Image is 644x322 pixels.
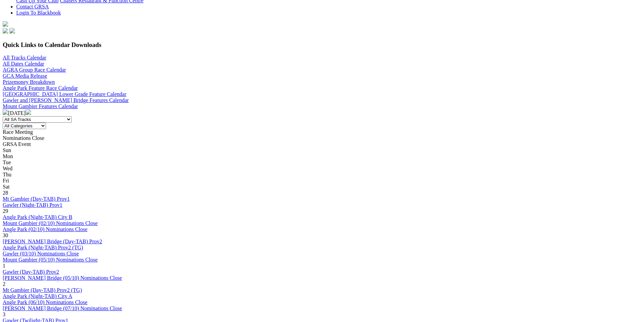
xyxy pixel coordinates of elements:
a: Mt Gambier (Day-TAB) Prov1 [3,196,70,202]
div: Nominations Close [3,135,641,141]
a: AGRA Group Race Calendar [3,67,66,73]
a: Mount Gambier (05/10) Nominations Close [3,257,98,263]
img: logo-grsa-white.png [3,21,8,27]
span: 1 [3,263,5,269]
img: twitter.svg [9,28,15,33]
span: 30 [3,232,8,238]
img: chevron-right-pager-white.svg [26,109,31,115]
a: Angle Park (02/10) Nominations Close [3,226,88,232]
a: All Dates Calendar [3,61,44,67]
div: GRSA Event [3,141,641,147]
span: 28 [3,190,8,196]
h3: Quick Links to Calendar Downloads [3,41,641,49]
div: Mon [3,153,641,159]
span: 3 [3,312,5,317]
a: [PERSON_NAME] Bridge (07/10) Nominations Close [3,305,122,311]
a: Login To Blackbook [16,10,61,16]
div: Tue [3,159,641,166]
a: Gawler and [PERSON_NAME] Bridge Features Calendar [3,97,129,103]
a: Gawler (Night-TAB) Prov1 [3,202,62,208]
a: Angle Park (Night-TAB) Prov2 (TG) [3,245,83,250]
a: Angle Park (06/10) Nominations Close [3,299,88,305]
div: Thu [3,172,641,178]
span: 2 [3,281,5,287]
a: [PERSON_NAME] Bridge (05/10) Nominations Close [3,275,122,281]
a: Prizemoney Breakdown [3,79,55,85]
a: Gawler (03/10) Nominations Close [3,251,79,256]
span: 29 [3,208,8,214]
a: All Tracks Calendar [3,55,46,60]
div: Race Meeting [3,129,641,135]
img: chevron-left-pager-white.svg [3,109,8,115]
a: Angle Park Feature Race Calendar [3,85,78,91]
a: [PERSON_NAME] Bridge (Day-TAB) Prov2 [3,239,102,244]
div: [DATE] [3,109,641,116]
img: facebook.svg [3,28,8,33]
a: Angle Park (Night-TAB) City B [3,214,72,220]
a: Gawler (Day-TAB) Prov2 [3,269,59,275]
div: Wed [3,166,641,172]
a: GCA Media Release [3,73,47,79]
a: Mt Gambier (Day-TAB) Prov2 (TG) [3,287,82,293]
div: Fri [3,178,641,184]
a: Angle Park (Night-TAB) City A [3,293,72,299]
a: [GEOGRAPHIC_DATA] Lower Grade Feature Calendar [3,91,126,97]
div: Sat [3,184,641,190]
div: Sun [3,147,641,153]
a: Mount Gambier (02/10) Nominations Close [3,220,98,226]
a: Contact GRSA [16,4,49,9]
a: Mount Gambier Features Calendar [3,103,78,109]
